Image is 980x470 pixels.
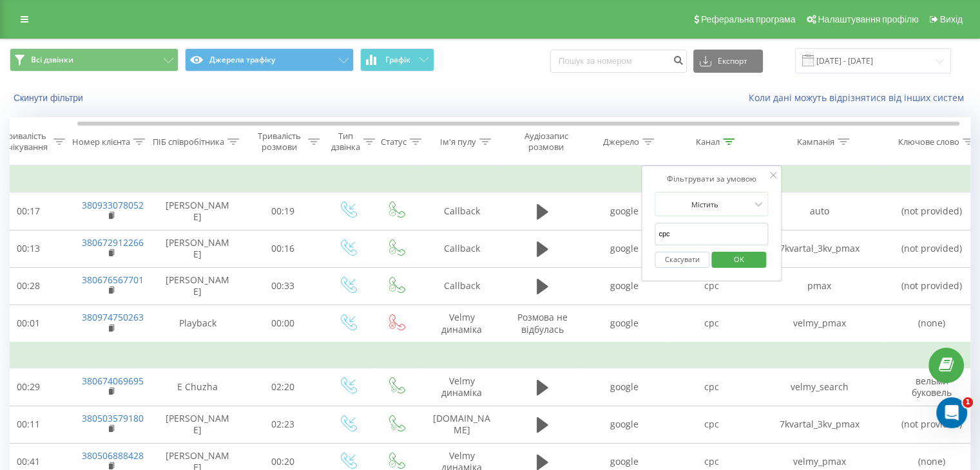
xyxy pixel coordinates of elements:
td: Callback [420,230,504,267]
div: Номер клієнта [72,136,130,147]
a: 380676567701 [82,274,144,286]
td: Callback [420,193,504,230]
div: Ім'я пулу [440,136,476,147]
button: Графік [360,48,434,71]
td: google [581,193,668,230]
td: [PERSON_NAME] [153,193,243,230]
td: 00:19 [243,193,323,230]
span: Налаштування профілю [818,14,918,24]
td: google [581,230,668,267]
div: ПІБ співробітника [153,136,224,147]
span: Реферальна програма [701,14,796,24]
a: 380974750263 [82,311,144,323]
td: Callback [420,267,504,305]
td: cpc [668,368,755,406]
button: Всі дзвінки [10,48,178,71]
a: 380672912266 [82,236,144,249]
td: 00:33 [243,267,323,305]
button: Скасувати [655,252,709,268]
td: pmax [755,267,884,305]
span: Розмова не відбулась [517,311,568,335]
a: 380503579180 [82,412,144,424]
td: [PERSON_NAME] [153,230,243,267]
td: [DOMAIN_NAME] [420,406,504,443]
div: Фільтрувати за умовою [655,173,768,185]
button: OK [711,252,766,268]
div: Канал [696,136,720,147]
td: velmy_pmax [755,305,884,343]
div: Кампанія [797,136,834,147]
td: Velmy динаміка [420,305,504,343]
span: 1 [963,397,973,408]
td: [PERSON_NAME] [153,267,243,305]
td: [PERSON_NAME] [153,406,243,443]
a: 380674069695 [82,375,144,387]
iframe: Intercom live chat [936,397,967,428]
td: google [581,368,668,406]
span: Вихід [940,14,963,24]
td: cpc [668,267,755,305]
div: Ключове слово [898,136,959,147]
td: 00:00 [243,305,323,343]
div: Тривалість розмови [254,131,305,153]
button: Скинути фільтри [10,92,90,104]
td: auto [755,193,884,230]
span: Всі дзвінки [31,55,73,65]
td: 7kvartal_3kv_pmax [755,230,884,267]
div: Статус [381,136,407,147]
a: 380933078052 [82,199,144,211]
td: E Chuzha [153,368,243,406]
div: Джерело [603,136,639,147]
td: Playback [153,305,243,343]
td: 02:20 [243,368,323,406]
td: 02:23 [243,406,323,443]
span: OK [721,249,757,269]
td: google [581,406,668,443]
input: Пошук за номером [550,50,687,73]
td: cpc [668,406,755,443]
td: google [581,305,668,343]
td: velmy_search [755,368,884,406]
td: google [581,267,668,305]
td: Velmy динаміка [420,368,504,406]
div: Аудіозапис розмови [515,131,577,153]
span: Графік [385,55,410,64]
td: cpc [668,305,755,343]
button: Експорт [693,50,763,73]
td: 00:16 [243,230,323,267]
div: Тип дзвінка [331,131,360,153]
td: 7kvartal_3kv_pmax [755,406,884,443]
input: Введіть значення [655,223,768,245]
a: Коли дані можуть відрізнятися вiд інших систем [749,91,970,104]
a: 380506888428 [82,449,144,462]
button: Джерела трафіку [185,48,354,71]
